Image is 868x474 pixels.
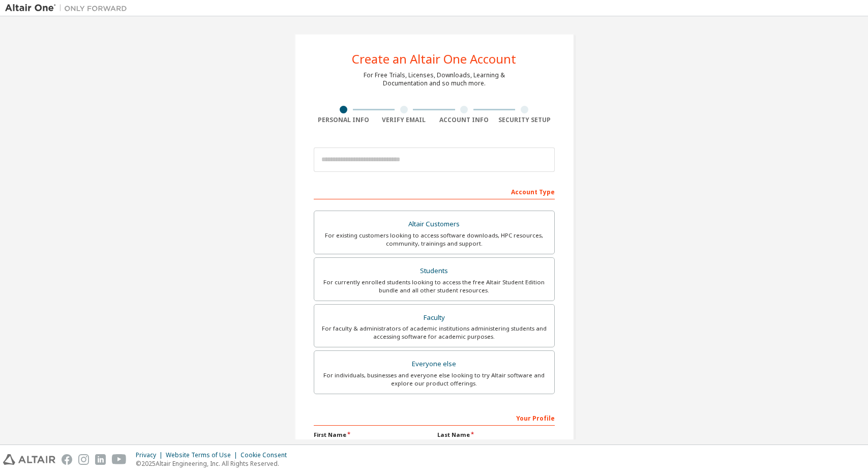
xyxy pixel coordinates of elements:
[320,357,548,371] div: Everyone else
[320,371,548,388] div: For individuals, businesses and everyone else looking to try Altair software and explore our prod...
[320,324,548,341] div: For faculty & administrators of academic institutions administering students and accessing softwa...
[494,116,555,124] div: Security Setup
[364,71,505,87] div: For Free Trials, Licenses, Downloads, Learning & Documentation and so much more.
[166,451,241,459] div: Website Terms of Use
[374,116,434,124] div: Verify Email
[314,116,374,124] div: Personal Info
[95,454,106,465] img: linkedin.svg
[434,116,495,124] div: Account Info
[241,451,293,459] div: Cookie Consent
[314,431,431,439] label: First Name
[320,264,548,278] div: Students
[320,311,548,325] div: Faculty
[320,231,548,248] div: For existing customers looking to access software downloads, HPC resources, community, trainings ...
[352,53,516,65] div: Create an Altair One Account
[314,183,555,199] div: Account Type
[320,278,548,294] div: For currently enrolled students looking to access the free Altair Student Edition bundle and all ...
[62,454,72,465] img: facebook.svg
[136,459,293,468] p: © 2025 Altair Engineering, Inc. All Rights Reserved.
[112,454,127,465] img: youtube.svg
[5,3,132,13] img: Altair One
[314,409,555,426] div: Your Profile
[136,451,166,459] div: Privacy
[320,217,548,231] div: Altair Customers
[437,431,555,439] label: Last Name
[78,454,89,465] img: instagram.svg
[3,454,55,465] img: altair_logo.svg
